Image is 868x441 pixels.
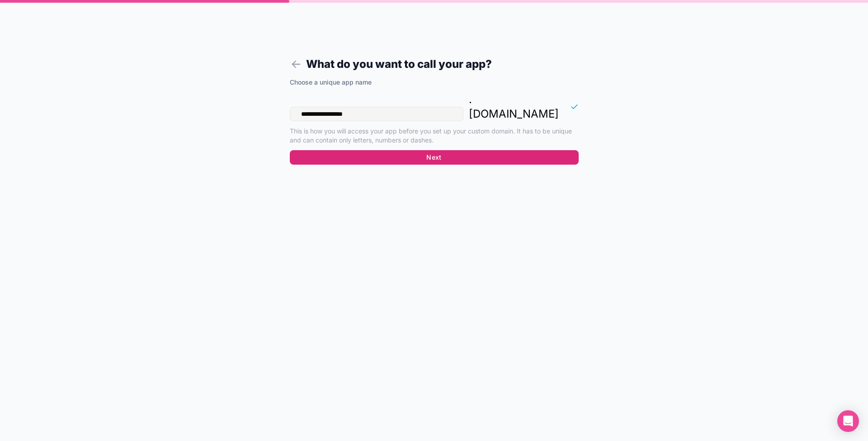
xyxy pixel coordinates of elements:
[290,78,372,87] label: Choose a unique app name
[290,150,579,165] button: Next
[290,127,579,145] p: This is how you will access your app before you set up your custom domain. It has to be unique an...
[837,410,859,432] div: Open Intercom Messenger
[290,56,579,72] h1: What do you want to call your app?
[469,92,559,121] p: . [DOMAIN_NAME]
